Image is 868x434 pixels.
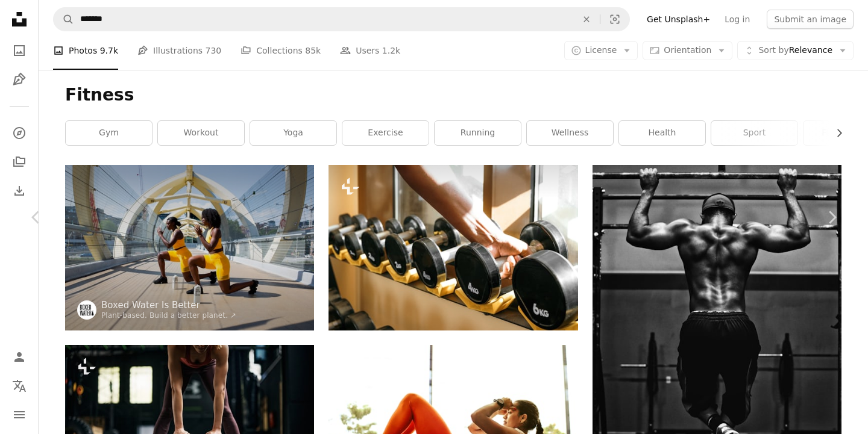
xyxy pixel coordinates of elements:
a: running [435,121,521,145]
button: Search Unsplash [54,8,74,31]
img: a person holding a bottle [329,165,577,330]
a: yoga [250,121,336,145]
a: a person holding a bottle [329,242,577,253]
button: Menu [7,403,31,427]
span: 730 [206,44,222,57]
button: Orientation [643,41,732,60]
span: 1.2k [382,44,400,57]
a: Explore [7,121,31,145]
a: workout [158,121,244,145]
a: Illustrations 730 [137,31,221,70]
span: Sort by [758,45,788,55]
a: gym [66,121,152,145]
a: Users 1.2k [340,31,400,70]
form: Find visuals sitewide [53,7,630,31]
a: Boxed Water Is Better [101,299,236,311]
a: Log in [717,10,757,29]
span: License [585,45,617,55]
a: Plant-based. Build a better planet. ↗ [101,311,236,320]
button: Language [7,374,31,398]
img: Go to Boxed Water Is Better's profile [77,300,96,320]
a: Unrecognizable athletic woman having cross training with kettlebells in health club. Copy space. [65,422,314,433]
a: Illustrations [7,67,31,91]
a: Get Unsplash+ [640,10,717,29]
button: License [564,41,638,60]
a: Next [796,160,868,275]
button: Submit an image [767,10,854,29]
a: woman exercising indoors [329,422,577,433]
a: Photos [7,39,31,63]
button: scroll list to the right [828,121,841,145]
h1: Fitness [65,84,841,106]
img: woman in yellow shorts sitting on yellow chair [65,165,314,330]
a: wellness [527,121,613,145]
span: 85k [305,44,321,57]
a: exercise [342,121,429,145]
a: grayscale photo of man working out [593,346,841,356]
span: Relevance [758,45,832,57]
button: Sort byRelevance [737,41,854,60]
span: Orientation [664,45,711,55]
a: woman in yellow shorts sitting on yellow chair [65,242,314,253]
button: Clear [573,8,600,31]
a: Collections [7,150,31,174]
a: Collections 85k [241,31,321,70]
a: health [619,121,705,145]
a: sport [711,121,797,145]
a: Log in / Sign up [7,345,31,369]
button: Visual search [600,8,629,31]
